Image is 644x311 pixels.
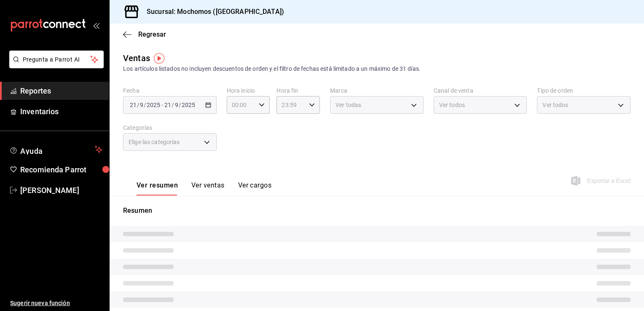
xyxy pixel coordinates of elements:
button: Ver ventas [191,181,225,196]
span: [PERSON_NAME] [20,185,102,196]
button: Ver cargos [238,181,272,196]
label: Marca [330,88,424,94]
label: Fecha [123,88,217,94]
span: Ver todos [542,101,568,109]
h3: Sucursal: Mochomos ([GEOGRAPHIC_DATA]) [140,7,284,17]
div: navigation tabs [137,181,271,196]
span: / [172,102,174,108]
img: Tooltip marker [154,53,164,64]
input: -- [164,102,172,108]
input: ---- [146,102,161,108]
p: Resumen [123,206,631,216]
span: Pregunta a Parrot AI [23,55,91,64]
span: Sugerir nueva función [10,299,102,308]
div: Los artículos listados no incluyen descuentos de orden y el filtro de fechas está limitado a un m... [123,64,631,73]
span: Elige las categorías [129,138,180,146]
input: -- [174,102,179,108]
span: Regresar [138,30,166,38]
span: - [161,102,163,108]
span: / [144,102,146,108]
span: Recomienda Parrot [20,164,102,175]
span: Ver todos [439,101,465,109]
button: Pregunta a Parrot AI [9,51,104,68]
input: ---- [181,102,196,108]
label: Tipo de orden [537,88,631,94]
label: Hora fin [276,88,320,94]
span: / [179,102,181,108]
input: -- [140,102,144,108]
label: Hora inicio [227,88,270,94]
button: Ver resumen [137,181,178,196]
span: Ver todas [335,101,361,109]
button: open_drawer_menu [93,22,99,29]
span: Inventarios [20,106,102,117]
input: -- [129,102,137,108]
button: Regresar [123,30,166,38]
span: Ayuda [20,145,91,155]
a: Pregunta a Parrot AI [6,61,104,70]
label: Canal de venta [434,88,527,94]
span: Reportes [20,85,102,97]
div: Ventas [123,52,150,64]
label: Categorías [123,125,217,131]
span: / [137,102,140,108]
